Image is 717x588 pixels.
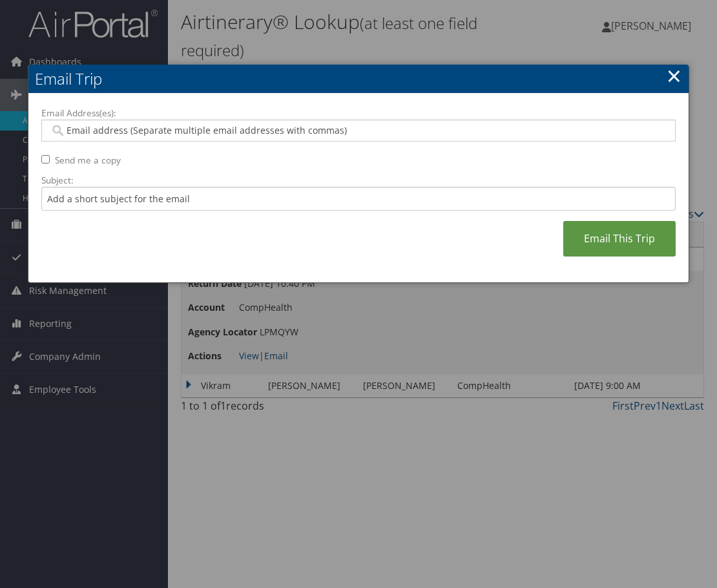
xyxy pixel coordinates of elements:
[55,154,121,167] label: Send me a copy
[563,221,676,257] a: Email This Trip
[41,187,676,211] input: Add a short subject for the email
[28,65,689,93] h2: Email Trip
[41,174,676,187] label: Subject:
[50,124,667,137] input: Email address (Separate multiple email addresses with commas)
[41,107,676,120] label: Email Address(es):
[667,63,681,89] a: ×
